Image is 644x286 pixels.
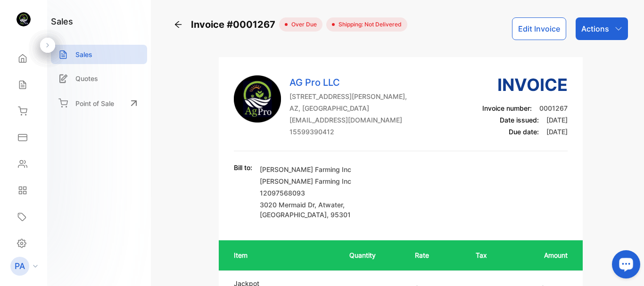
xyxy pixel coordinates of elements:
a: Quotes [51,69,147,88]
span: Due date: [509,128,539,136]
p: PA [15,260,25,272]
p: Amount [520,250,568,260]
button: Edit Invoice [512,17,566,40]
p: Bill to: [234,163,252,172]
p: AZ, [GEOGRAPHIC_DATA] [289,103,407,113]
span: over due [288,20,317,29]
span: [DATE] [546,128,568,136]
h3: Invoice [482,72,568,98]
p: Quotes [75,74,98,83]
span: , Atwater [314,201,343,209]
p: 15599390412 [289,127,407,137]
span: , 95301 [327,211,351,219]
p: Tax [476,250,501,260]
span: Date issued: [500,116,539,124]
p: Quantity [349,250,396,260]
p: [PERSON_NAME] Farming Inc [260,176,368,186]
p: Rate [415,250,457,260]
h1: sales [51,15,73,28]
p: 12097568093 [260,188,368,198]
button: Actions [576,17,628,40]
p: Sales [75,49,92,59]
p: AG Pro LLC [289,75,407,90]
img: Company Logo [234,75,281,123]
p: [STREET_ADDRESS][PERSON_NAME], [289,91,407,101]
p: Actions [581,23,609,34]
span: 0001267 [539,104,568,112]
span: Invoice #0001267 [191,17,279,32]
p: [EMAIL_ADDRESS][DOMAIN_NAME] [289,115,407,125]
p: Item [234,250,330,260]
img: logo [17,12,31,26]
span: Invoice number: [482,104,532,112]
p: Point of Sale [75,98,114,108]
a: Sales [51,45,147,64]
a: Point of Sale [51,93,147,114]
span: 3020 Mermaid Dr [260,201,314,209]
iframe: LiveChat chat widget [604,246,644,286]
span: [DATE] [546,116,568,124]
span: Shipping: Not Delivered [335,20,402,29]
p: [PERSON_NAME] Farming Inc [260,164,368,174]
